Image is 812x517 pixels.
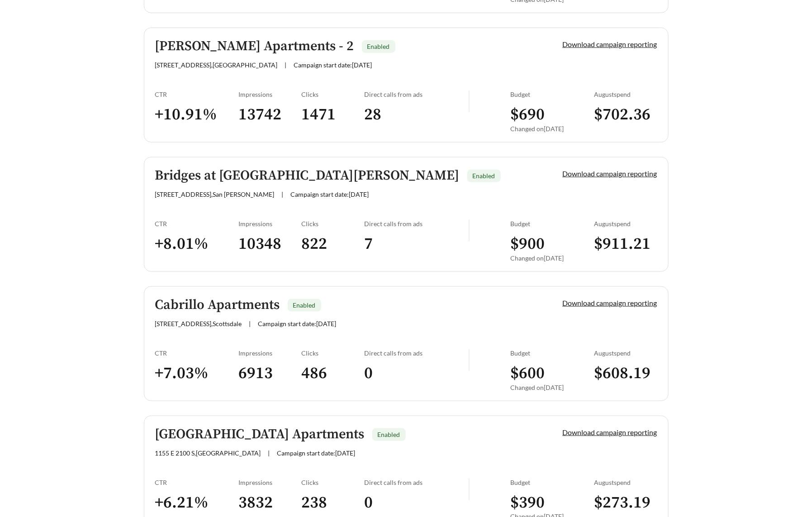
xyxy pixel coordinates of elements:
[511,384,594,391] div: Changed on [DATE]
[469,220,470,242] img: line
[155,90,239,98] div: CTR
[155,190,275,198] span: [STREET_ADDRESS] , San [PERSON_NAME]
[155,349,239,357] div: CTR
[594,349,657,357] div: August spend
[511,234,594,254] h3: $ 900
[469,90,470,112] img: line
[155,320,242,327] span: [STREET_ADDRESS] , Scottsdale
[511,479,594,486] div: Budget
[364,220,469,228] div: Direct calls from ads
[144,157,669,272] a: Bridges at [GEOGRAPHIC_DATA][PERSON_NAME]Enabled[STREET_ADDRESS],San [PERSON_NAME]|Campaign start...
[594,220,657,228] div: August spend
[301,234,364,254] h3: 822
[155,104,239,125] h3: + 10.91 %
[594,479,657,486] div: August spend
[511,493,594,513] h3: $ 390
[563,428,657,436] a: Download campaign reporting
[155,168,460,183] h5: Bridges at [GEOGRAPHIC_DATA][PERSON_NAME]
[239,90,302,98] div: Impressions
[282,190,284,198] span: |
[301,493,364,513] h3: 238
[239,220,302,228] div: Impressions
[594,90,657,98] div: August spend
[301,90,364,98] div: Clicks
[293,301,316,309] span: Enabled
[249,320,251,327] span: |
[239,493,302,513] h3: 3832
[364,479,469,486] div: Direct calls from ads
[155,493,239,513] h3: + 6.21 %
[155,234,239,254] h3: + 8.01 %
[301,104,364,125] h3: 1471
[155,449,261,457] span: 1155 E 2100 S , [GEOGRAPHIC_DATA]
[511,363,594,384] h3: $ 600
[563,169,657,178] a: Download campaign reporting
[239,363,302,384] h3: 6913
[563,299,657,307] a: Download campaign reporting
[258,320,337,327] span: Campaign start date: [DATE]
[301,363,364,384] h3: 486
[239,234,302,254] h3: 10348
[364,90,469,98] div: Direct calls from ads
[364,234,469,254] h3: 7
[294,61,372,69] span: Campaign start date: [DATE]
[511,90,594,98] div: Budget
[473,172,495,180] span: Enabled
[364,363,469,384] h3: 0
[367,43,390,50] span: Enabled
[511,254,594,262] div: Changed on [DATE]
[301,220,364,228] div: Clicks
[291,190,369,198] span: Campaign start date: [DATE]
[469,349,470,371] img: line
[277,449,356,457] span: Campaign start date: [DATE]
[285,61,287,69] span: |
[378,431,400,438] span: Enabled
[155,220,239,228] div: CTR
[144,28,669,142] a: [PERSON_NAME] Apartments - 2Enabled[STREET_ADDRESS],[GEOGRAPHIC_DATA]|Campaign start date:[DATE]D...
[239,349,302,357] div: Impressions
[594,363,657,384] h3: $ 608.19
[511,349,594,357] div: Budget
[155,427,365,442] h5: [GEOGRAPHIC_DATA] Apartments
[594,234,657,254] h3: $ 911.21
[239,479,302,486] div: Impressions
[155,298,280,313] h5: Cabrillo Apartments
[301,349,364,357] div: Clicks
[239,104,302,125] h3: 13742
[144,286,669,401] a: Cabrillo ApartmentsEnabled[STREET_ADDRESS],Scottsdale|Campaign start date:[DATE]Download campaign...
[364,493,469,513] h3: 0
[364,104,469,125] h3: 28
[268,449,270,457] span: |
[511,220,594,228] div: Budget
[511,125,594,133] div: Changed on [DATE]
[155,61,278,69] span: [STREET_ADDRESS] , [GEOGRAPHIC_DATA]
[155,39,354,54] h5: [PERSON_NAME] Apartments - 2
[155,363,239,384] h3: + 7.03 %
[469,479,470,500] img: line
[594,104,657,125] h3: $ 702.36
[364,349,469,357] div: Direct calls from ads
[563,40,657,48] a: Download campaign reporting
[155,479,239,486] div: CTR
[511,104,594,125] h3: $ 690
[301,479,364,486] div: Clicks
[594,493,657,513] h3: $ 273.19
